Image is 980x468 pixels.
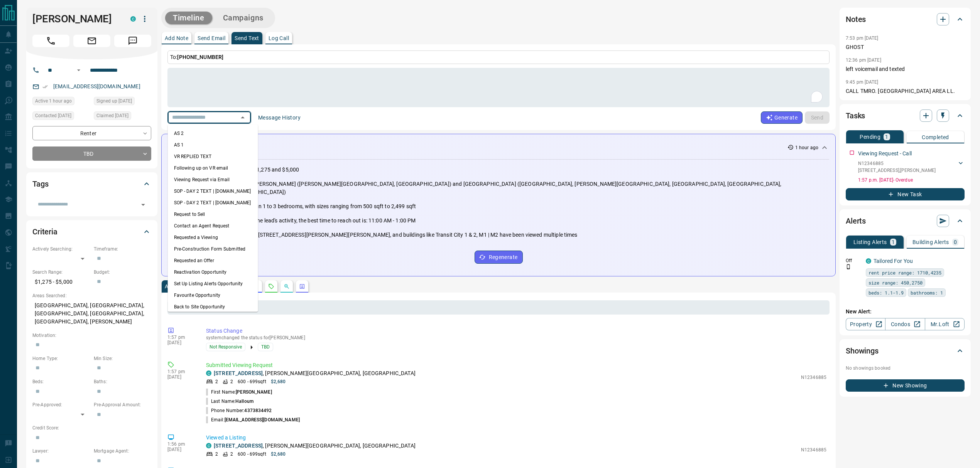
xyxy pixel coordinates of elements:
[261,343,270,351] span: TBD
[801,374,826,381] p: N12346885
[130,16,136,22] div: condos.ca
[168,185,258,197] li: SOP - DAY 2 TEXT | [DOMAIN_NAME]
[475,251,523,264] button: Regenerate
[846,35,879,41] p: 7:53 pm [DATE]
[214,370,263,376] a: [STREET_ADDRESS]
[299,283,305,290] svg: Agent Actions
[32,378,90,385] p: Beds:
[167,447,194,452] p: [DATE]
[167,335,194,340] p: 1:57 pm
[32,424,151,431] p: Credit Score:
[94,401,151,408] p: Pre-Approval Amount:
[210,343,242,351] span: Not Responsive
[168,220,258,232] li: Contact an Agent Request
[168,209,258,220] li: Request to Sell
[846,365,965,372] p: No showings booked
[853,239,887,245] p: Listing Alerts
[168,301,258,313] li: Back to Site Opportunity
[165,35,188,41] p: Add Note
[168,278,258,290] li: Set Up Listing Alerts Opportunity
[168,140,829,155] div: Activity Summary1 hour ago
[846,10,965,29] div: Notes
[206,389,272,396] p: First Name:
[114,35,151,47] span: Message
[167,369,194,374] p: 1:57 pm
[922,135,949,140] p: Completed
[238,451,266,458] p: 600 - 699 sqft
[32,222,151,241] div: Criteria
[32,226,57,238] h2: Criteria
[846,65,965,73] p: left voicemail and texted
[74,66,83,75] button: Open
[268,283,274,290] svg: Requests
[168,139,258,151] li: AS 1
[168,290,258,301] li: Favourite Opportunity
[846,264,851,269] svg: Push Notification Only
[32,332,151,339] p: Motivation:
[177,54,223,60] span: [PHONE_NUMBER]
[42,84,48,89] svg: Email Verified
[253,111,305,124] button: Message History
[94,111,151,122] div: Mon Jun 30 2025
[165,12,212,24] button: Timeline
[858,150,912,158] p: Viewing Request - Call
[168,197,258,209] li: SOP - DAY 2 TEXT | [DOMAIN_NAME]
[167,374,194,380] p: [DATE]
[892,239,895,245] p: 1
[230,378,233,385] p: 2
[846,342,965,360] div: Showings
[206,407,272,414] p: Phone Number:
[165,284,171,289] p: All
[94,448,151,455] p: Mortgage Agent:
[96,112,128,120] span: Claimed [DATE]
[206,416,300,423] p: Email:
[167,441,194,447] p: 1:56 pm
[244,408,272,413] span: 4373834492
[846,43,965,51] p: GHOST
[271,451,286,458] p: $2,680
[225,417,300,423] span: [EMAIL_ADDRESS][DOMAIN_NAME]
[32,299,151,328] p: [GEOGRAPHIC_DATA], [GEOGRAPHIC_DATA], [GEOGRAPHIC_DATA], [GEOGRAPHIC_DATA], [GEOGRAPHIC_DATA], [P...
[167,51,830,64] p: To:
[858,177,965,183] p: 1:57 p.m. [DATE] - Overdue
[858,167,936,174] p: [STREET_ADDRESS] , [PERSON_NAME]
[846,318,885,330] a: Property
[32,292,151,299] p: Areas Searched:
[874,258,913,264] a: Tailored For You
[846,212,965,230] div: Alerts
[32,269,90,276] p: Search Range:
[168,128,258,139] li: AS 2
[138,199,149,210] button: Open
[237,112,248,123] button: Close
[206,361,826,369] p: Submitted Viewing Request
[269,35,289,41] p: Log Call
[73,35,110,47] span: Email
[235,399,253,404] span: Halloum
[236,389,272,395] span: [PERSON_NAME]
[94,97,151,108] div: Sun Jun 29 2025
[795,144,818,151] p: 1 hour ago
[32,355,90,362] p: Home Type:
[206,327,826,335] p: Status Change
[53,83,140,89] a: [EMAIL_ADDRESS][DOMAIN_NAME]
[32,126,151,140] div: Renter
[846,188,965,200] button: New Task
[215,451,218,458] p: 2
[168,162,258,174] li: Following up on VR email
[168,151,258,162] li: VR REPLIED TEXT
[35,97,72,105] span: Active 1 hour ago
[846,87,965,95] p: CALL TMRO. [GEOGRAPHIC_DATA] AREA LL.
[32,13,119,25] h1: [PERSON_NAME]
[206,443,211,448] div: condos.ca
[231,217,416,225] p: Based on the lead's activity, the best time to reach out is: 11:00 AM - 1:00 PM
[168,255,258,266] li: Requested an Offer
[238,378,266,385] p: 600 - 699 sqft
[911,289,943,296] span: bathrooms: 1
[860,134,880,140] p: Pending
[230,451,233,458] p: 2
[846,345,879,357] h2: Showings
[32,246,90,253] p: Actively Searching:
[168,174,258,185] li: Viewing Request via Email
[168,266,258,278] li: Reactivation Opportunity
[94,246,151,253] p: Timeframe:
